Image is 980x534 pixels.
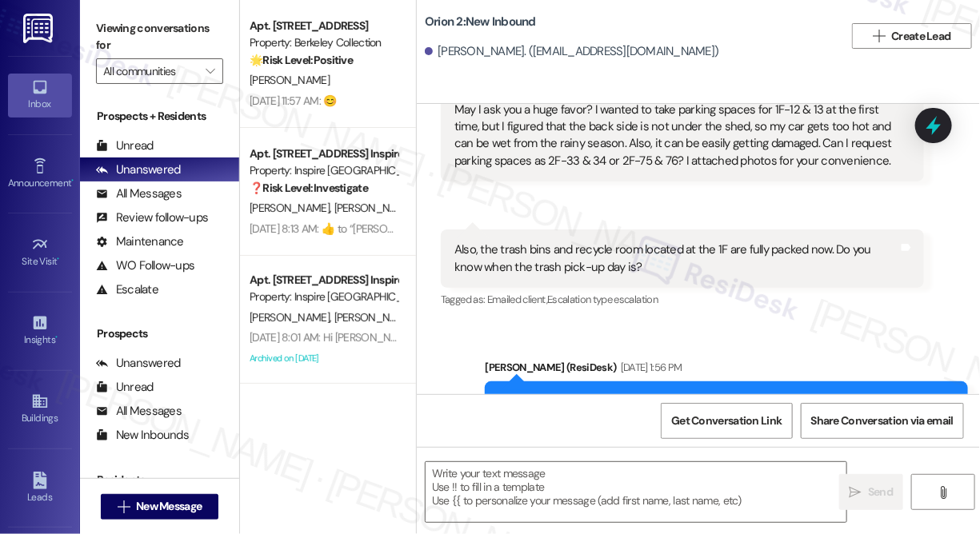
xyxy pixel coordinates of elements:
div: All Messages [96,403,182,420]
div: Apt. [STREET_ADDRESS] Inspire Homes [GEOGRAPHIC_DATA] [250,145,398,162]
div: Also, the trash bins and recycle room located at the 1F are fully packed now. Do you know when th... [454,241,898,276]
i:  [873,30,885,42]
i:  [206,65,214,78]
label: Viewing conversations for [96,16,223,58]
span: [PERSON_NAME] [250,310,334,325]
div: [PERSON_NAME] (ResiDesk) [485,359,968,381]
span: Escalation type escalation [547,293,658,306]
div: [DATE] 1:56 PM [617,359,682,376]
div: All Messages [96,185,182,202]
div: Unread [96,137,154,154]
input: All communities [103,58,198,84]
span: Share Conversation via email [811,412,954,429]
i:  [118,500,130,513]
div: Residents [80,472,239,488]
span: [PERSON_NAME] [334,310,414,325]
div: Unanswered [96,355,181,372]
span: • [58,253,60,265]
div: Tagged as: [441,288,924,311]
span: [PERSON_NAME] [334,201,419,215]
div: Property: Inspire [GEOGRAPHIC_DATA] [250,289,398,305]
div: Maintenance [96,233,184,250]
span: [PERSON_NAME] [250,201,334,215]
button: Send [839,474,903,510]
div: Prospects [80,325,239,342]
button: Create Lead [852,23,972,49]
div: Review follow-ups [96,209,208,226]
a: Insights • [8,309,72,353]
div: Escalate [96,281,158,298]
span: • [71,175,74,186]
i:  [937,486,949,499]
div: Prospects + Residents [80,108,239,125]
div: Apt. [STREET_ADDRESS] Inspire Homes [GEOGRAPHIC_DATA] [250,272,398,289]
span: • [55,332,58,343]
div: Apt. [STREET_ADDRESS] [250,18,398,34]
b: Orion 2: New Inbound [425,14,536,30]
strong: ❓ Risk Level: Investigate [250,181,368,195]
a: Buildings [8,388,72,431]
div: WO Follow-ups [96,257,194,274]
div: [PERSON_NAME]. ([EMAIL_ADDRESS][DOMAIN_NAME]) [425,43,719,60]
a: Leads [8,467,72,510]
span: [PERSON_NAME] [250,73,330,87]
div: Property: Berkeley Collection [250,34,398,51]
div: Archived on [DATE] [248,349,399,369]
i:  [850,486,862,499]
span: Emailed client , [487,293,547,306]
div: New Inbounds [96,427,189,444]
span: Create Lead [892,28,951,45]
strong: 🌟 Risk Level: Positive [250,53,353,67]
img: ResiDesk Logo [23,14,56,43]
div: Unread [96,379,154,396]
button: New Message [101,494,219,520]
div: Unanswered [96,161,181,178]
span: New Message [136,498,202,515]
button: Share Conversation via email [801,403,964,439]
span: Send [868,484,893,500]
div: Property: Inspire [GEOGRAPHIC_DATA] [250,162,398,179]
div: Hi [PERSON_NAME], it's nice to meet you! I'm part of Orion 2's Resident Support Offsite Team, wor... [498,393,942,530]
a: Inbox [8,74,72,117]
span: Get Conversation Link [671,412,782,429]
a: Site Visit • [8,231,72,274]
button: Get Conversation Link [661,403,792,439]
div: [DATE] 11:57 AM: 😊 [250,94,336,108]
